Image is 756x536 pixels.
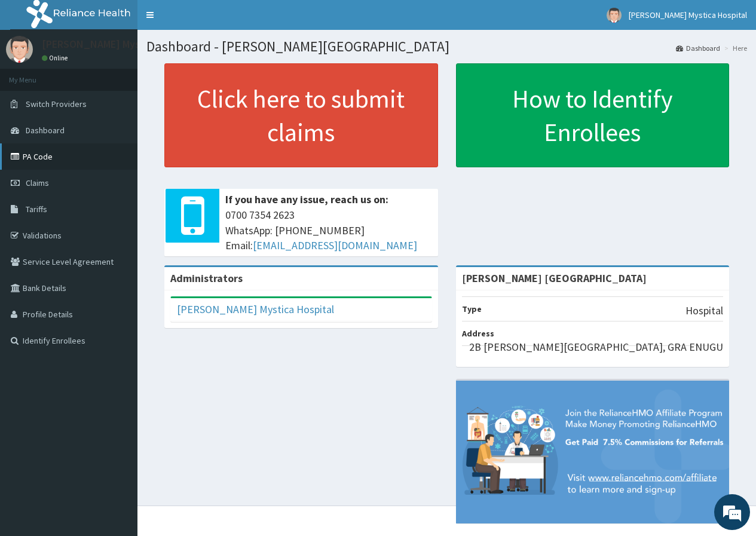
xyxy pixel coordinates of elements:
[6,36,33,63] img: User Image
[26,177,49,188] span: Claims
[607,8,622,23] img: User Image
[42,54,71,62] a: Online
[225,192,388,206] b: If you have any issue, reach us on:
[469,339,723,355] p: 2B [PERSON_NAME][GEOGRAPHIC_DATA], GRA ENUGU
[462,304,482,314] b: Type
[225,207,432,253] span: 0700 7354 2623 WhatsApp: [PHONE_NUMBER] Email:
[676,43,720,53] a: Dashboard
[456,381,730,523] img: provider-team-banner.png
[685,303,723,318] p: Hospital
[26,99,87,109] span: Switch Providers
[69,151,165,271] span: We're online!
[462,328,494,339] b: Address
[22,60,48,90] img: d_794563401_company_1708531726252_794563401
[62,67,201,82] div: Chat with us now
[42,39,200,50] p: [PERSON_NAME] Mystica Hospital
[721,43,747,53] li: Here
[26,204,47,215] span: Tariffs
[146,39,747,54] h1: Dashboard - [PERSON_NAME][GEOGRAPHIC_DATA]
[629,10,747,20] span: [PERSON_NAME] Mystica Hospital
[164,63,438,167] a: Click here to submit claims
[26,125,65,136] span: Dashboard
[253,238,417,252] a: [EMAIL_ADDRESS][DOMAIN_NAME]
[456,63,730,167] a: How to Identify Enrollees
[170,271,243,285] b: Administrators
[6,326,228,368] textarea: Type your message and hit 'Enter'
[462,271,647,285] strong: [PERSON_NAME] [GEOGRAPHIC_DATA]
[196,6,225,35] div: Minimize live chat window
[177,302,334,316] a: [PERSON_NAME] Mystica Hospital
